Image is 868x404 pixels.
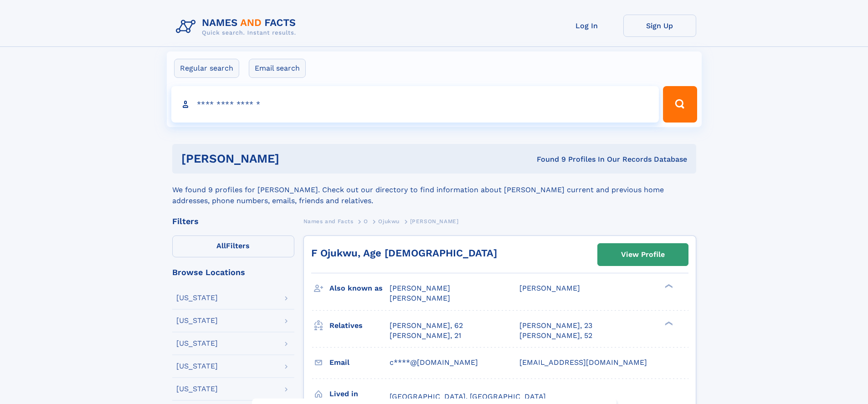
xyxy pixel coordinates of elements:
[378,215,400,227] a: Ojukwu
[621,244,665,265] div: View Profile
[329,318,390,333] h3: Relatives
[663,283,673,289] div: ❯
[176,340,218,347] div: [US_STATE]
[329,355,390,370] h3: Email
[172,217,294,225] div: Filters
[519,321,592,331] a: [PERSON_NAME], 23
[172,174,696,206] div: We found 9 profiles for [PERSON_NAME]. Check out our directory to find information about [PERSON_...
[329,281,390,296] h3: Also known as
[378,218,400,225] span: Ojukwu
[181,153,408,164] h1: [PERSON_NAME]
[598,244,688,266] a: View Profile
[364,218,368,225] span: O
[329,386,390,402] h3: Lived in
[390,392,546,401] span: [GEOGRAPHIC_DATA], [GEOGRAPHIC_DATA]
[311,247,497,259] a: F Ojukwu, Age [DEMOGRAPHIC_DATA]
[410,218,459,225] span: [PERSON_NAME]
[172,268,294,276] div: Browse Locations
[364,215,368,227] a: O
[176,363,218,370] div: [US_STATE]
[663,320,673,326] div: ❯
[519,358,647,367] span: [EMAIL_ADDRESS][DOMAIN_NAME]
[216,241,226,250] span: All
[174,59,239,78] label: Regular search
[390,331,461,341] a: [PERSON_NAME], 21
[303,215,354,227] a: Names and Facts
[663,86,697,123] button: Search Button
[172,235,294,257] label: Filters
[550,15,623,37] a: Log In
[176,317,218,324] div: [US_STATE]
[519,331,592,341] a: [PERSON_NAME], 52
[249,59,306,78] label: Email search
[171,86,659,123] input: search input
[519,284,580,292] span: [PERSON_NAME]
[176,294,218,302] div: [US_STATE]
[390,294,450,302] span: [PERSON_NAME]
[390,284,450,292] span: [PERSON_NAME]
[390,321,463,331] a: [PERSON_NAME], 62
[408,154,687,164] div: Found 9 Profiles In Our Records Database
[172,15,303,39] img: Logo Names and Facts
[176,385,218,393] div: [US_STATE]
[623,15,696,37] a: Sign Up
